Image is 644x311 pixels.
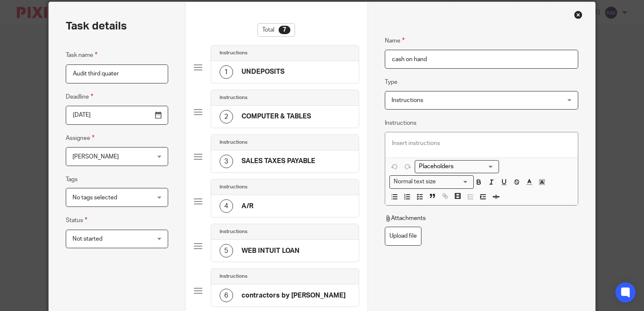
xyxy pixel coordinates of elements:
input: Use the arrow keys to pick a date [66,106,168,125]
div: 6 [220,289,233,302]
label: Status [66,215,87,225]
h4: Instructions [220,50,247,56]
div: Text styles [389,175,474,188]
div: 1 [220,65,233,79]
div: Close this dialog window [574,11,582,19]
label: Deadline [66,92,93,102]
input: Search for option [416,162,494,171]
div: 3 [220,155,233,168]
div: 7 [279,26,290,34]
div: Search for option [389,175,474,188]
label: Upload file [385,227,421,246]
p: Attachments [385,214,426,223]
h4: SALES TAXES PAYABLE [241,157,315,166]
div: Placeholders [415,160,499,173]
label: Type [385,78,397,86]
h4: Instructions [220,94,247,101]
h4: Instructions [220,273,247,280]
div: 5 [220,244,233,257]
h4: Instructions [220,228,247,235]
input: Task name [66,64,168,83]
h4: WEB INTUIT LOAN [241,247,300,255]
h4: contractors by [PERSON_NAME] [241,291,346,300]
span: [PERSON_NAME] [72,154,119,160]
div: 2 [220,110,233,123]
input: Search for option [438,177,469,186]
div: 4 [220,199,233,213]
h4: Instructions [220,184,247,190]
span: No tags selected [72,195,117,201]
h4: UNDEPOSITS [241,67,284,76]
span: Normal text size [392,177,437,186]
div: Total [258,23,295,37]
span: Instructions [392,97,423,103]
h4: Instructions [220,139,247,146]
label: Tags [66,175,78,184]
h4: A/R [241,202,253,211]
div: Search for option [415,160,499,173]
span: Not started [72,236,102,242]
h4: COMPUTER & TABLES [241,112,311,121]
h2: Task details [66,19,127,33]
label: Assignee [66,133,94,143]
label: Task name [66,50,97,60]
label: Instructions [385,119,416,127]
label: Name [385,36,405,46]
